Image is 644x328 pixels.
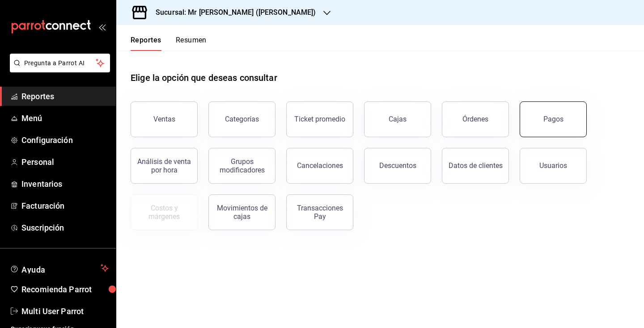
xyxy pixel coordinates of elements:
[539,161,567,170] div: Usuarios
[208,101,275,137] button: Categorías
[286,148,353,184] button: Cancelaciones
[286,194,353,230] button: Transacciones Pay
[21,90,109,102] span: Reportes
[21,283,109,295] span: Recomienda Parrot
[208,148,275,184] button: Grupos modificadores
[208,194,275,230] button: Movimientos de cajas
[225,115,259,123] div: Categorías
[214,204,270,221] div: Movimientos de cajas
[131,194,198,230] button: Contrata inventarios para ver este reporte
[136,204,192,221] div: Costos y márgenes
[131,71,277,84] h1: Elige la opción que deseas consultar
[131,36,207,51] div: navigation tabs
[136,157,192,174] div: Análisis de venta por hora
[98,23,106,30] button: open_drawer_menu
[364,101,431,137] a: Cajas
[297,161,343,170] div: Cancelaciones
[286,101,353,137] button: Ticket promedio
[6,65,110,74] a: Pregunta a Parrot AI
[21,134,109,146] span: Configuración
[294,115,345,123] div: Ticket promedio
[148,7,316,18] h3: Sucursal: Mr [PERSON_NAME] ([PERSON_NAME])
[21,200,109,212] span: Facturación
[442,148,509,184] button: Datos de clientes
[131,148,198,184] button: Análisis de venta por hora
[449,161,503,170] div: Datos de clientes
[21,263,97,273] span: Ayuda
[21,112,109,124] span: Menú
[21,305,109,317] span: Multi User Parrot
[21,222,109,234] span: Suscripción
[543,115,563,123] div: Pagos
[153,115,175,123] div: Ventas
[24,59,96,68] span: Pregunta a Parrot AI
[131,36,161,51] button: Reportes
[214,157,270,174] div: Grupos modificadores
[389,114,407,125] div: Cajas
[10,54,110,72] button: Pregunta a Parrot AI
[21,178,109,190] span: Inventarios
[292,204,347,221] div: Transacciones Pay
[520,148,587,184] button: Usuarios
[442,101,509,137] button: Órdenes
[176,36,207,51] button: Resumen
[131,101,198,137] button: Ventas
[364,148,431,184] button: Descuentos
[520,101,587,137] button: Pagos
[21,156,109,168] span: Personal
[379,161,416,170] div: Descuentos
[462,115,488,123] div: Órdenes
